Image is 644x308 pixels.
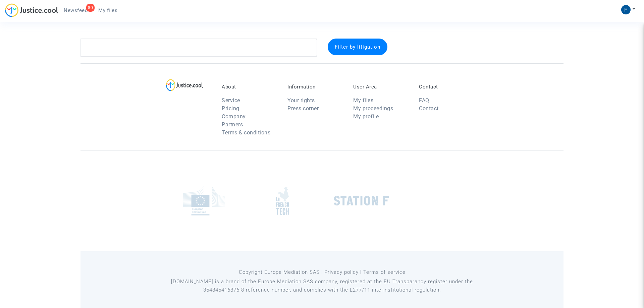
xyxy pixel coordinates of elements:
[222,105,239,112] a: Pricing
[169,278,475,294] p: [DOMAIN_NAME] is a brand of the Europe Mediation SAS company, registered at the EU Transparancy r...
[419,97,429,104] a: FAQ
[93,5,123,15] a: My files
[419,105,439,112] a: Contact
[287,105,319,112] a: Press corner
[222,97,240,104] a: Service
[335,44,380,50] span: Filter by litigation
[287,84,343,90] p: Information
[64,7,88,13] span: Newsfeed
[276,187,289,215] img: french_tech.png
[5,3,58,17] img: jc-logo.svg
[419,84,475,90] p: Contact
[287,97,315,104] a: Your rights
[222,129,270,136] a: Terms & conditions
[169,268,475,276] p: Copyright Europe Mediation SAS l Privacy policy l Terms of service
[353,113,379,120] a: My profile
[222,84,277,90] p: About
[334,196,389,206] img: stationf.png
[222,121,243,128] a: Partners
[353,105,393,112] a: My proceedings
[353,84,409,90] p: User Area
[98,7,117,13] span: My files
[58,5,93,15] a: 80Newsfeed
[353,97,373,104] a: My files
[183,186,225,215] img: europe_commision.png
[621,5,631,14] img: ACg8ocIaYFVzipBxthOrwvXAZ1ReaZH557WLo1yOhEKwc8UPmIoSwQ=s96-c
[86,4,95,12] div: 80
[222,113,246,120] a: Company
[166,79,203,91] img: logo-lg.svg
